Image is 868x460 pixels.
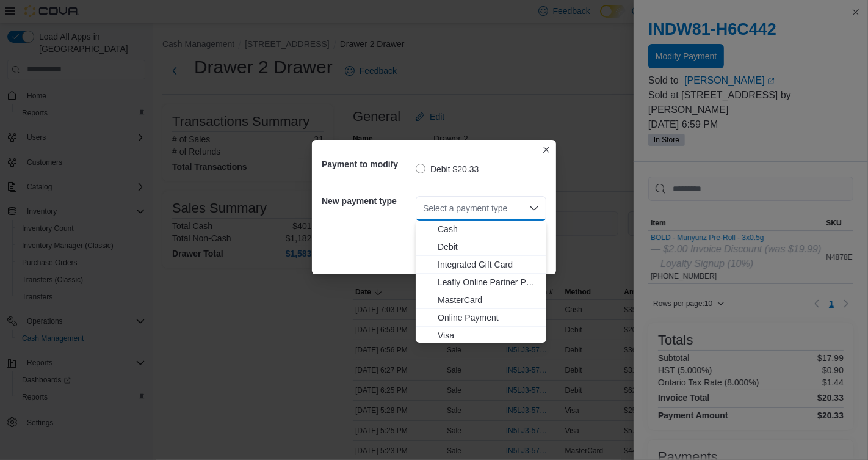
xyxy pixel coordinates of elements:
h5: New payment type [322,189,413,213]
span: MasterCard [438,294,539,306]
button: Online Payment [416,309,546,327]
span: Debit [438,241,539,253]
div: Choose from the following options [416,221,546,345]
button: Closes this modal window [539,142,554,157]
button: MasterCard [416,291,546,309]
span: Leafly Online Partner Payment [438,276,539,288]
button: Leafly Online Partner Payment [416,274,546,291]
span: Cash [438,223,539,235]
button: Close list of options [529,203,539,213]
span: Integrated Gift Card [438,258,539,271]
span: Visa [438,329,539,341]
button: Integrated Gift Card [416,256,546,274]
button: Cash [416,221,546,238]
h5: Payment to modify [322,152,413,177]
span: Online Payment [438,312,539,324]
button: Debit [416,238,546,256]
button: Visa [416,327,546,345]
input: Accessible screen reader label [423,201,424,216]
label: Debit $20.33 [416,162,479,177]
